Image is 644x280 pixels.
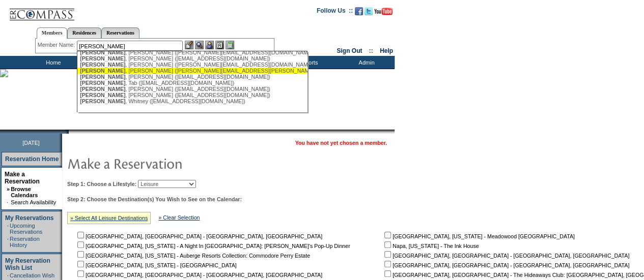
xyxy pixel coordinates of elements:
[5,171,40,185] a: Make a Reservation
[10,223,42,235] a: Upcoming Reservations
[185,41,193,49] img: b_edit.gif
[80,86,304,92] div: , [PERSON_NAME] ([EMAIL_ADDRESS][DOMAIN_NAME])
[37,27,68,39] a: Members
[5,214,53,222] a: My Reservations
[101,27,139,38] a: Reservations
[70,215,148,221] a: » Select All Leisure Destinations
[382,243,479,249] nobr: Napa, [US_STATE] - The Ink House
[75,253,310,259] nobr: [GEOGRAPHIC_DATA], [US_STATE] - Auberge Resorts Collection: Commodore Perry Estate
[382,262,629,268] nobr: [GEOGRAPHIC_DATA], [GEOGRAPHIC_DATA] - [GEOGRAPHIC_DATA], [GEOGRAPHIC_DATA]
[158,214,200,221] a: » Clear Selection
[67,153,271,173] img: pgTtlMakeReservation.gif
[80,74,125,80] span: [PERSON_NAME]
[355,7,363,15] img: Become our fan on Facebook
[80,80,125,86] span: [PERSON_NAME]
[75,272,322,278] nobr: [GEOGRAPHIC_DATA], [GEOGRAPHIC_DATA] - [GEOGRAPHIC_DATA], [GEOGRAPHIC_DATA]
[10,236,40,248] a: Reservation History
[215,41,224,49] img: Reservations
[80,55,304,61] div: , [PERSON_NAME] ([EMAIL_ADDRESS][DOMAIN_NAME])
[80,86,125,92] span: [PERSON_NAME]
[80,92,304,98] div: , [PERSON_NAME] ([EMAIL_ADDRESS][DOMAIN_NAME])
[7,236,9,248] td: ·
[80,61,304,68] div: , [PERSON_NAME] ([PERSON_NAME][EMAIL_ADDRESS][DOMAIN_NAME])
[336,56,395,69] td: Admin
[374,8,393,15] img: Subscribe to our YouTube Channel
[365,7,373,15] img: Follow us on Twitter
[382,233,575,239] nobr: [GEOGRAPHIC_DATA], [US_STATE] - Meadowood [GEOGRAPHIC_DATA]
[67,196,242,202] b: Step 2: Choose the Destination(s) You Wish to See on the Calendar:
[195,41,204,49] img: View
[75,243,350,249] nobr: [GEOGRAPHIC_DATA], [US_STATE] - A Night In [GEOGRAPHIC_DATA]: [PERSON_NAME]'s Pop-Up Dinner
[355,10,363,16] a: Become our fan on Facebook
[7,199,10,205] td: ·
[382,253,629,259] nobr: [GEOGRAPHIC_DATA], [GEOGRAPHIC_DATA] - [GEOGRAPHIC_DATA], [GEOGRAPHIC_DATA]
[80,98,304,104] div: , Whitney ([EMAIL_ADDRESS][DOMAIN_NAME])
[374,10,393,16] a: Subscribe to our YouTube Channel
[80,92,125,98] span: [PERSON_NAME]
[67,181,136,187] b: Step 1: Choose a Lifestyle:
[80,80,304,86] div: , Tab ([EMAIL_ADDRESS][DOMAIN_NAME])
[205,41,214,49] img: Impersonate
[75,262,237,268] nobr: [GEOGRAPHIC_DATA], [US_STATE] - [GEOGRAPHIC_DATA]
[226,41,234,49] img: b_calculator.gif
[80,68,125,74] span: [PERSON_NAME]
[80,49,304,55] div: , [PERSON_NAME] ([PERSON_NAME][EMAIL_ADDRESS][DOMAIN_NAME])
[295,140,387,146] span: You have not yet chosen a member.
[38,41,77,49] div: Member Name:
[365,10,373,16] a: Follow us on Twitter
[80,68,304,74] div: , [PERSON_NAME] ([PERSON_NAME][EMAIL_ADDRESS][PERSON_NAME][DOMAIN_NAME])
[11,199,56,205] a: Search Availability
[7,186,10,192] b: »
[23,56,81,69] td: Home
[80,55,125,61] span: [PERSON_NAME]
[65,130,69,134] img: promoShadowLeftCorner.gif
[80,61,125,68] span: [PERSON_NAME]
[80,98,125,104] span: [PERSON_NAME]
[337,47,362,54] a: Sign Out
[80,74,304,80] div: , [PERSON_NAME] ([EMAIL_ADDRESS][DOMAIN_NAME])
[11,186,38,198] a: Browse Calendars
[369,47,373,54] span: ::
[5,257,50,271] a: My Reservation Wish List
[7,223,9,235] td: ·
[5,155,59,163] a: Reservation Home
[317,6,353,18] td: Follow Us ::
[69,130,70,134] img: blank.gif
[380,47,393,54] a: Help
[80,49,125,55] span: [PERSON_NAME]
[75,233,322,239] nobr: [GEOGRAPHIC_DATA], [GEOGRAPHIC_DATA] - [GEOGRAPHIC_DATA], [GEOGRAPHIC_DATA]
[67,27,101,38] a: Residences
[22,140,40,146] span: [DATE]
